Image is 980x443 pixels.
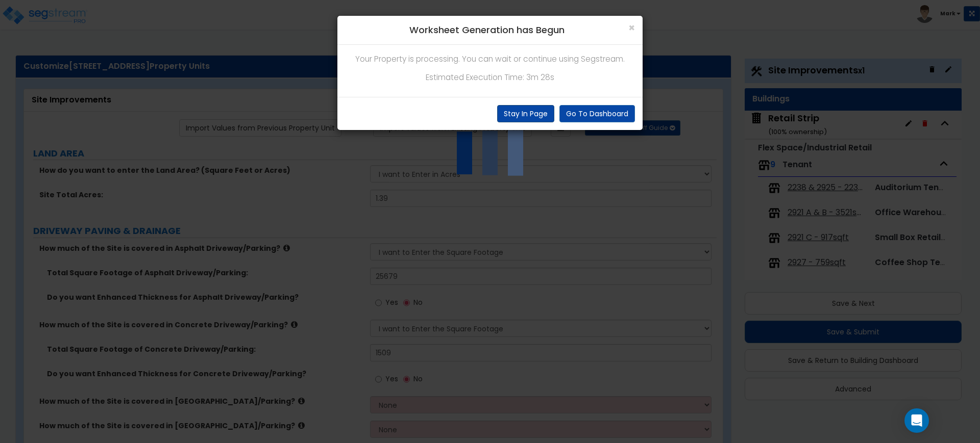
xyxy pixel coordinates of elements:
[345,23,635,37] h4: Worksheet Generation has Begun
[559,105,635,122] button: Go To Dashboard
[497,105,554,122] button: Stay In Page
[345,53,635,66] p: Your Property is processing. You can wait or continue using Segstream.
[345,71,635,84] p: Estimated Execution Time: 3m 28s
[628,20,635,35] span: ×
[628,22,635,33] button: Close
[904,408,929,433] div: Open Intercom Messenger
